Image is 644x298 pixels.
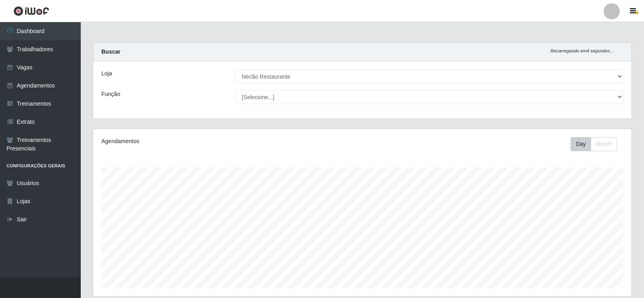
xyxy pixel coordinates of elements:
div: First group [571,137,617,151]
div: Toolbar with button groups [571,137,623,151]
label: Loja [101,69,112,78]
i: Recarregando em 4 segundos... [550,48,614,53]
button: Day [571,137,591,151]
label: Função [101,90,120,98]
button: Month [591,137,617,151]
div: Agendamentos [101,137,312,146]
strong: Buscar [101,48,120,55]
img: CoreUI Logo [13,6,49,16]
